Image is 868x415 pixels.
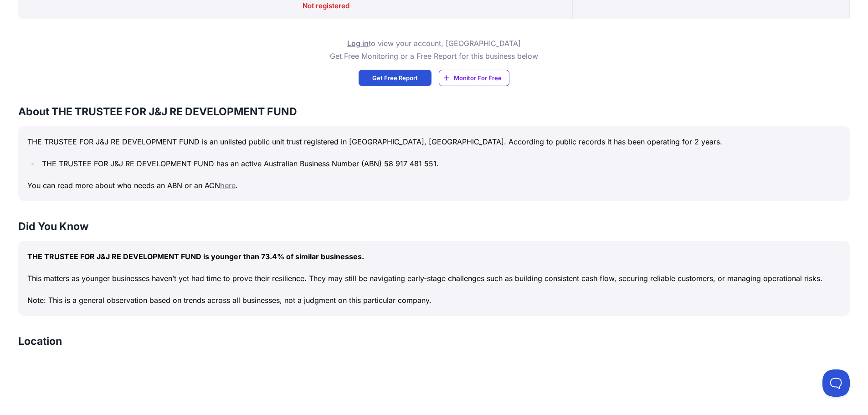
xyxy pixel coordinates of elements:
a: Log in [347,39,369,48]
a: Get Free Report [359,70,431,86]
span: Not registered [303,1,349,10]
span: Monitor For Free [454,73,502,82]
li: THE TRUSTEE FOR J&J RE DEVELOPMENT FUND has an active Australian Business Number (ABN) 58 917 481... [39,157,841,170]
h3: Location [18,334,62,348]
p: THE TRUSTEE FOR J&J RE DEVELOPMENT FUND is younger than 73.4% of similar businesses. [27,250,841,263]
p: This matters as younger businesses haven’t yet had time to prove their resilience. They may still... [27,272,841,285]
h3: About THE TRUSTEE FOR J&J RE DEVELOPMENT FUND [18,104,850,119]
span: Get Free Report [372,73,418,82]
p: to view your account, [GEOGRAPHIC_DATA] Get Free Monitoring or a Free Report for this business below [330,37,538,62]
a: Monitor For Free [439,70,509,86]
p: THE TRUSTEE FOR J&J RE DEVELOPMENT FUND is an unlisted public unit trust registered in [GEOGRAPHI... [27,135,841,148]
h3: Did You Know [18,219,850,234]
iframe: Toggle Customer Support [822,369,850,397]
p: You can read more about who needs an ABN or an ACN . [27,179,841,192]
a: here [220,181,236,190]
p: Note: This is a general observation based on trends across all businesses, not a judgment on this... [27,294,841,307]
